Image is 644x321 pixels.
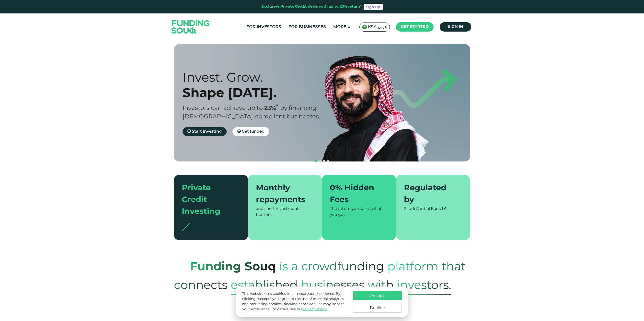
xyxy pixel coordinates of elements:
[330,206,388,218] div: The return you see is what you get
[231,277,298,295] span: established
[401,25,429,29] span: Get started
[404,183,457,206] div: Regulated by
[279,254,384,278] span: is a crowdfunding
[174,254,466,297] span: platform that connects
[364,4,383,10] a: Sign Up
[256,183,309,206] div: Monthly repayments
[333,25,346,29] span: More
[242,130,264,133] span: Get funded
[183,69,331,85] div: Invest. Grow.
[301,277,365,295] span: Businesses
[232,127,269,136] a: Get funded
[182,223,190,231] img: arrow
[448,25,463,29] span: Sign in
[276,104,278,107] i: 23% IRR (expected) ~ 15% Net yield (expected)
[314,159,318,163] button: navigation
[242,302,344,311] span: Blocking some cookies may impact your experience
[270,308,328,311] span: For details, see our .
[183,127,227,136] a: Start investing
[353,303,402,313] button: Decline
[183,105,263,111] span: Investors can achieve up to
[318,159,322,163] button: navigation
[261,4,362,10] div: Exclusive Private Credit deals with up to 23% return*
[440,22,471,32] a: Sign in
[303,308,327,311] a: Privacy Policy
[368,24,387,30] span: KSA عربي
[322,159,326,163] button: navigation
[353,291,402,300] button: Accept
[182,183,234,218] div: Private Credit Investing
[192,130,222,133] span: Start investing
[330,183,382,206] div: 0% Hidden Fees
[256,206,314,218] div: and short investment horizons
[368,273,394,297] span: with
[326,159,330,163] button: navigation
[298,314,346,318] span: We are featured on
[362,24,367,29] img: SA Flag
[397,277,451,295] span: Investors.
[242,291,348,312] p: This website uses cookies to enhance your experience. By clicking "Accept," you agree to the use ...
[404,206,462,212] div: Saudi Central Bank
[264,105,280,111] span: 23%
[167,14,215,39] img: Logo
[190,262,276,273] strong: Funding Souq
[287,23,327,31] a: For Businesses
[183,85,331,100] div: Shape [DATE].
[245,23,282,31] a: For Investors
